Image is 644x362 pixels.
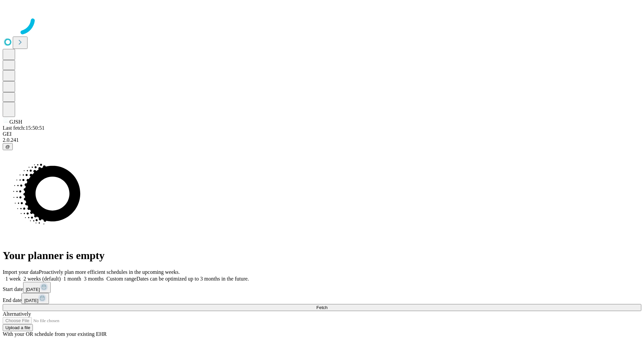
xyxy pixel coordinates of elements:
[3,293,641,304] div: End date
[316,305,327,310] span: Fetch
[3,125,45,131] span: Last fetch: 15:50:51
[9,119,22,125] span: GJSH
[3,143,13,150] button: @
[5,276,21,282] span: 1 week
[3,324,33,331] button: Upload a file
[3,282,641,293] div: Start date
[3,269,39,275] span: Import your data
[3,131,641,137] div: GEI
[5,144,10,149] span: @
[3,311,31,317] span: Alternatively
[24,298,38,303] span: [DATE]
[23,282,51,293] button: [DATE]
[106,276,136,282] span: Custom range
[3,137,641,143] div: 2.0.241
[23,276,61,282] span: 2 weeks (default)
[3,304,641,311] button: Fetch
[3,249,641,262] h1: Your planner is empty
[39,269,180,275] span: Proactively plan more efficient schedules in the upcoming weeks.
[137,276,249,282] span: Dates can be optimized up to 3 months in the future.
[84,276,104,282] span: 3 months
[63,276,81,282] span: 1 month
[21,293,49,304] button: [DATE]
[26,287,40,292] span: [DATE]
[3,331,107,337] span: With your OR schedule from your existing EHR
